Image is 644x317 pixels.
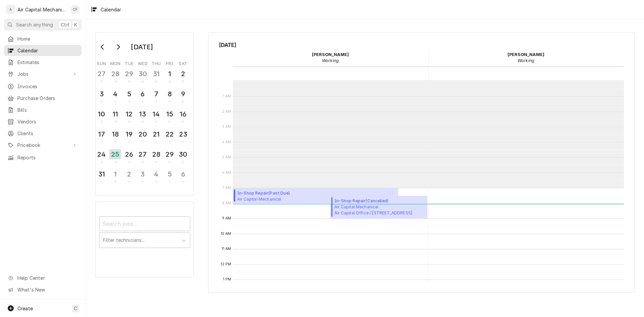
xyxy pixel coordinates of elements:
[111,42,125,52] button: Go to next month
[220,201,233,206] span: 8 AM
[330,196,427,219] div: In-Shop Repair(Cancelled)Air Capital MechanicalAir Capital Office / [STREET_ADDRESS]
[110,69,120,79] div: 28
[17,118,78,125] span: Vendors
[95,59,108,67] th: Sunday
[110,129,120,139] div: 18
[96,109,107,119] div: 10
[74,305,77,312] span: C
[4,116,82,127] a: Vendors
[151,109,161,119] div: 14
[220,170,233,175] span: 6 AM
[151,169,161,179] div: 4
[95,202,194,277] div: Calendar Filters
[208,32,635,293] div: Calendar Calendar
[221,185,233,191] span: 7 AM
[507,52,544,57] strong: [PERSON_NAME]
[334,198,412,204] span: In-Shop Repair ( Cancelled )
[17,106,78,113] span: Bills
[220,124,233,129] span: 3 AM
[17,154,78,161] span: Reports
[151,89,161,99] div: 7
[312,52,349,57] strong: [PERSON_NAME]
[95,32,194,196] div: Calendar Day Picker
[124,109,135,119] div: 12
[4,93,82,104] a: Purchase Orders
[99,210,190,255] div: Calendar Filters
[237,190,315,196] span: In-Shop Repair ( Past Due )
[110,89,120,99] div: 4
[220,109,233,114] span: 2 AM
[17,286,77,293] span: What's New
[178,89,188,99] div: 9
[164,69,175,79] div: 1
[4,33,82,44] a: Home
[61,21,69,28] span: Ctrl
[4,140,82,151] a: Go to Pricebook
[110,109,120,119] div: 11
[164,149,175,159] div: 29
[138,69,148,79] div: 30
[221,94,233,99] span: 1 AM
[17,274,77,281] span: Help Center
[4,128,82,139] a: Clients
[96,89,107,99] div: 3
[220,140,233,145] span: 4 AM
[220,216,233,221] span: 9 AM
[17,59,78,66] span: Estimates
[74,21,77,28] span: K
[4,104,82,115] a: Bills
[124,69,135,79] div: 29
[163,59,176,67] th: Friday
[428,49,624,66] div: Mike Randall - Working
[4,57,82,68] a: Estimates
[178,69,188,79] div: 2
[4,272,82,283] a: Go to Help Center
[164,129,175,139] div: 22
[219,231,233,236] span: 10 AM
[17,6,67,13] div: Air Capital Mechanical
[518,58,534,63] em: Working
[96,149,107,159] div: 24
[178,169,188,179] div: 6
[99,216,190,231] input: Search jobs...
[233,188,398,204] div: In-Shop Repair(Past Due)Air Capital MechanicalAir Capital Office / [STREET_ADDRESS]
[124,169,135,179] div: 2
[17,47,78,54] span: Calendar
[322,58,339,63] em: Working
[151,129,161,139] div: 21
[96,69,107,79] div: 27
[176,59,190,67] th: Saturday
[108,59,122,67] th: Monday
[124,89,135,99] div: 5
[150,59,163,67] th: Thursday
[219,262,233,267] span: 12 PM
[4,284,82,295] a: Go to What's New
[122,59,136,67] th: Tuesday
[330,196,427,219] div: [Service] In-Shop Repair Air Capital Mechanical Air Capital Office / 5680 E Bristol Cir, Bel Aire...
[219,41,624,49] span: [DATE]
[96,42,109,52] button: Go to previous month
[151,69,161,79] div: 31
[151,149,161,159] div: 28
[138,149,148,159] div: 27
[220,155,233,160] span: 5 AM
[17,83,78,90] span: Invoices
[17,35,78,42] span: Home
[178,109,188,119] div: 16
[6,5,15,14] div: A
[17,70,68,77] span: Jobs
[17,95,78,102] span: Purchase Orders
[110,169,120,179] div: 1
[164,89,175,99] div: 8
[4,152,82,163] a: Reports
[4,45,82,56] a: Calendar
[164,169,175,179] div: 5
[237,196,315,202] span: Air Capital Mechanical Air Capital Office / [STREET_ADDRESS]
[138,129,148,139] div: 20
[128,41,155,53] div: [DATE]
[138,109,148,119] div: 13
[109,149,121,159] div: 25
[178,129,188,139] div: 23
[96,129,107,139] div: 17
[124,129,135,139] div: 19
